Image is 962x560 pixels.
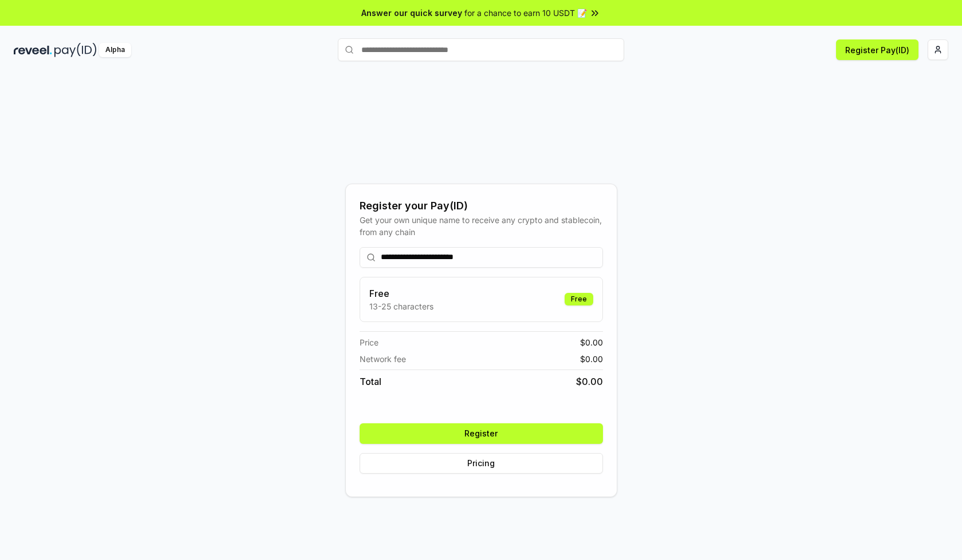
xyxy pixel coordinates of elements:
p: 13-25 characters [369,300,433,312]
div: Free [565,293,593,305]
div: Register your Pay(ID) [360,198,603,214]
span: $ 0.00 [580,336,603,348]
span: Network fee [360,353,406,365]
span: Price [360,336,379,348]
button: Register Pay(ID) [836,39,918,60]
span: for a chance to earn 10 USDT 📝 [464,7,587,19]
h3: Free [369,287,433,300]
span: $ 0.00 [580,353,603,365]
img: pay_id [54,43,97,57]
span: Answer our quick survey [361,7,462,19]
div: Get your own unique name to receive any crypto and stablecoin, from any chain [360,214,603,238]
span: $ 0.00 [576,375,603,388]
img: reveel_dark [14,43,52,57]
button: Pricing [360,453,603,474]
button: Register [360,423,603,444]
span: Total [360,375,381,388]
div: Alpha [99,43,131,57]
